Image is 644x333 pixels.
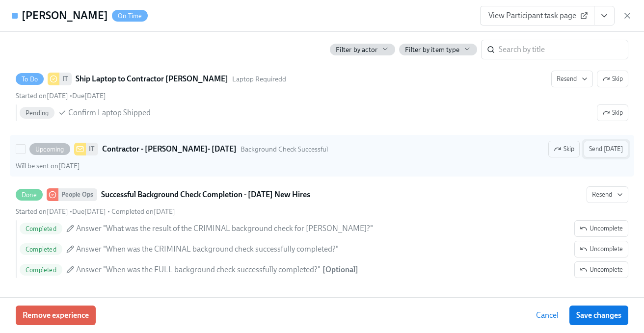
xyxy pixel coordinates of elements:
div: IT [86,143,98,155]
button: DonePeople OpsSuccessful Background Check Completion - [DATE] New HiresResendStarted on[DATE] •Du... [574,220,628,237]
strong: Ship Laptop to Contractor [PERSON_NAME] [76,73,228,85]
button: To DoITShip Laptop to Contractor [PERSON_NAME]Laptop RequireddResendStarted on[DATE] •Due[DATE] P... [597,71,628,87]
span: Upcoming [29,146,70,153]
button: View task page [594,6,615,26]
span: Wednesday, August 27th 2025, 9:00 am [16,162,80,170]
span: Answer "When was the FULL background check successfully completed?" [76,264,321,275]
span: Save changes [576,310,621,320]
span: Wednesday, August 27th 2025, 9:00 am [16,207,68,216]
strong: Successful Background Check Completion - [DATE] New Hires [101,189,310,201]
span: Filter by actor [336,45,377,54]
button: Filter by actor [330,44,395,55]
button: DonePeople OpsSuccessful Background Check Completion - [DATE] New HiresResendStarted on[DATE] •Du... [574,261,628,278]
div: • [16,91,106,101]
button: Filter by item type [399,44,477,55]
span: This task uses the "Laptop Requiredd" audience [232,75,286,84]
span: Skip [602,74,623,84]
span: Answer "What was the result of the CRIMINAL background check for [PERSON_NAME]?" [76,223,373,234]
strong: Contractor - [PERSON_NAME]- [DATE] [102,143,237,155]
h4: [PERSON_NAME] [22,8,108,23]
span: Resend [557,74,588,84]
input: Search by title [499,40,628,59]
span: Resend [592,190,623,200]
button: UpcomingITContractor - [PERSON_NAME]- [DATE]Background Check SuccessfulSend [DATE]Will be sent on... [548,141,580,157]
span: This message uses the "Background Check Successful" audience [241,145,328,154]
button: Remove experience [16,306,96,325]
span: Uncomplete [580,224,623,233]
span: Wednesday, September 3rd 2025, 9:00 am [72,92,106,100]
button: Save changes [569,306,628,325]
span: Skip [554,144,574,154]
span: Confirm Laptop Shipped [68,107,151,118]
span: Done [16,191,43,199]
span: Uncomplete [580,265,623,275]
div: People Ops [58,188,97,201]
button: DonePeople OpsSuccessful Background Check Completion - [DATE] New HiresResendStarted on[DATE] •Du... [574,241,628,257]
span: Pending [20,109,54,117]
span: Completed [20,246,62,253]
span: Skip [602,108,623,118]
button: Cancel [529,306,565,325]
span: Uncomplete [580,244,623,254]
div: • • [16,207,175,216]
button: UpcomingITContractor - [PERSON_NAME]- [DATE]Background Check SuccessfulSkipWill be sent on[DATE] [584,141,628,157]
span: To Do [16,76,44,83]
span: View Participant task page [488,11,586,21]
button: To DoITShip Laptop to Contractor [PERSON_NAME]Laptop RequireddResendSkipStarted on[DATE] •Due[DAT... [597,104,628,121]
span: Cancel [536,310,559,320]
div: [ Optional ] [322,264,358,275]
span: Thursday, August 14th 2025, 12:42 pm [16,92,68,100]
span: Monday, August 18th 2025, 9:13 am [111,207,175,216]
span: Answer "When was the CRIMINAL background check successfully completed?" [76,244,339,255]
button: To DoITShip Laptop to Contractor [PERSON_NAME]Laptop RequireddSkipStarted on[DATE] •Due[DATE] Pen... [551,71,593,87]
span: Monday, September 1st 2025, 9:00 am [72,207,106,216]
button: DonePeople OpsSuccessful Background Check Completion - [DATE] New HiresStarted on[DATE] •Due[DATE... [587,186,628,203]
span: Filter by item type [405,45,459,54]
span: On Time [112,12,148,20]
span: Completed [20,266,62,274]
span: Send [DATE] [589,144,623,154]
div: IT [59,73,72,85]
span: Completed [20,225,62,232]
span: Remove experience [23,310,89,320]
a: View Participant task page [480,6,594,26]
